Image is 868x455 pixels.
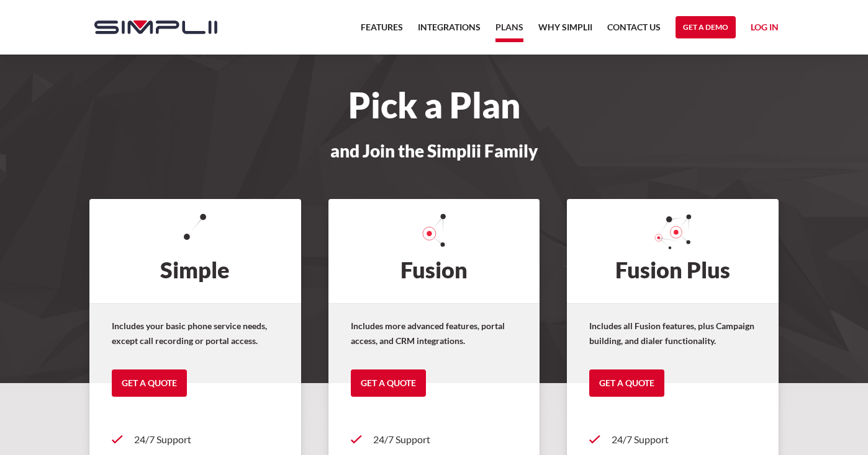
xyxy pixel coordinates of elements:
a: 24/7 Support [589,428,756,451]
a: Get a Quote [351,369,426,397]
h2: Simple [89,199,301,303]
p: 24/7 Support [612,432,756,447]
h1: Pick a Plan [82,92,786,119]
a: Features [361,20,403,42]
a: Contact US [607,20,661,42]
h3: and Join the Simplii Family [82,141,786,160]
strong: Includes all Fusion features, plus Campaign building, and dialer functionality. [589,320,754,346]
a: 24/7 Support [351,428,518,451]
p: 24/7 Support [134,432,279,447]
a: Get a Quote [589,369,664,397]
p: 24/7 Support [373,432,518,447]
img: Simplii [94,20,217,34]
a: Get a Quote [112,369,187,397]
p: Includes your basic phone service needs, except call recording or portal access. [112,319,279,348]
h2: Fusion Plus [567,199,779,303]
a: Why Simplii [538,20,592,42]
a: Integrations [418,20,481,42]
a: 24/7 Support [112,428,279,451]
strong: Includes more advanced features, portal access, and CRM integrations. [351,320,505,346]
h2: Fusion [328,199,540,303]
a: Log in [751,20,779,38]
a: Plans [495,20,523,42]
a: Get a Demo [676,16,736,38]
